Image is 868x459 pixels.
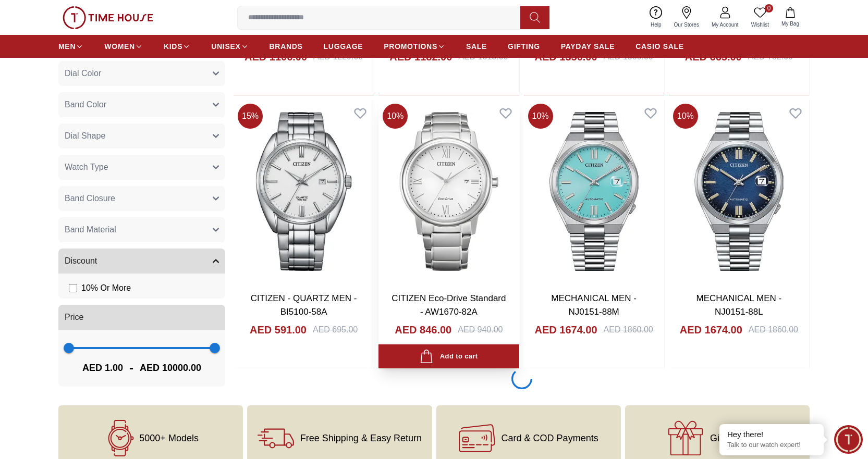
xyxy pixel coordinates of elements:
span: 5000+ Models [139,433,199,443]
a: MEN [58,37,83,56]
span: PROMOTIONS [384,41,437,52]
span: My Account [707,21,743,29]
a: CASIO SALE [635,37,684,56]
a: UNISEX [211,37,248,56]
span: Band Material [65,224,116,236]
a: MECHANICAL MEN - NJ0151-88L [696,293,782,317]
a: KIDS [164,37,190,56]
div: AED 1860.00 [604,324,653,336]
div: Add to cart [420,350,478,364]
span: 10 % [383,104,408,129]
div: Hey there! [727,429,816,440]
img: MECHANICAL MEN - NJ0151-88M [524,100,664,283]
span: 15 % [238,104,263,129]
span: WOMEN [104,41,135,52]
div: Chat Widget [834,425,863,454]
a: SALE [466,37,487,56]
p: Talk to our watch expert! [727,441,816,450]
button: Dial Color [58,61,225,86]
button: My Bag [775,5,805,30]
span: Free Shipping & Easy Return [300,433,422,443]
span: Our Stores [670,21,703,29]
span: Dial Shape [65,130,105,142]
a: Our Stores [668,4,705,31]
span: AED 10000.00 [140,361,201,375]
span: Band Closure [65,192,115,205]
span: 10 % Or More [81,282,131,294]
span: 10 % [528,104,553,129]
button: Band Material [58,217,225,242]
button: Price [58,305,225,330]
img: CITIZEN - QUARTZ MEN - BI5100-58A [234,100,374,283]
a: PROMOTIONS [384,37,445,56]
span: LUGGAGE [324,41,363,52]
div: AED 695.00 [313,324,358,336]
button: Band Color [58,92,225,117]
img: CITIZEN Eco-Drive Standard - AW1670-82A [378,100,519,283]
span: Gift Wrapping [710,433,767,443]
span: MEN [58,41,76,52]
a: LUGGAGE [324,37,363,56]
a: CITIZEN Eco-Drive Standard - AW1670-82A [392,293,506,317]
a: WOMEN [104,37,143,56]
span: Wishlist [747,21,773,29]
img: MECHANICAL MEN - NJ0151-88L [669,100,809,283]
a: CITIZEN - QUARTZ MEN - BI5100-58A [251,293,357,317]
span: AED 1.00 [82,361,123,375]
span: Price [65,311,83,324]
span: KIDS [164,41,182,52]
span: 0 [765,4,773,13]
span: CASIO SALE [635,41,684,52]
a: Help [644,4,668,31]
span: GIFTING [508,41,540,52]
h4: AED 591.00 [250,322,307,337]
a: MECHANICAL MEN - NJ0151-88M [551,293,637,317]
button: Band Closure [58,186,225,211]
span: SALE [466,41,487,52]
a: PAYDAY SALE [561,37,615,56]
span: BRANDS [270,41,303,52]
span: - [123,359,140,376]
span: Band Color [65,98,106,111]
button: Discount [58,249,225,274]
span: Discount [65,255,97,267]
span: My Bag [777,20,803,28]
div: AED 1860.00 [749,324,798,336]
button: Dial Shape [58,123,225,148]
input: 10% Or More [69,284,77,292]
span: Help [646,21,666,29]
h4: AED 1674.00 [680,322,742,337]
button: Watch Type [58,155,225,180]
div: AED 940.00 [458,324,503,336]
a: GIFTING [508,37,540,56]
span: Card & COD Payments [502,433,598,443]
img: ... [63,6,153,29]
h4: AED 846.00 [395,322,451,337]
a: 0Wishlist [745,4,775,31]
h4: AED 1674.00 [534,322,597,337]
span: UNISEX [211,41,240,52]
button: Add to cart [378,344,519,369]
a: BRANDS [270,37,303,56]
span: Dial Color [65,67,101,80]
span: PAYDAY SALE [561,41,615,52]
span: 10 % [673,104,698,129]
span: Watch Type [65,161,108,173]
